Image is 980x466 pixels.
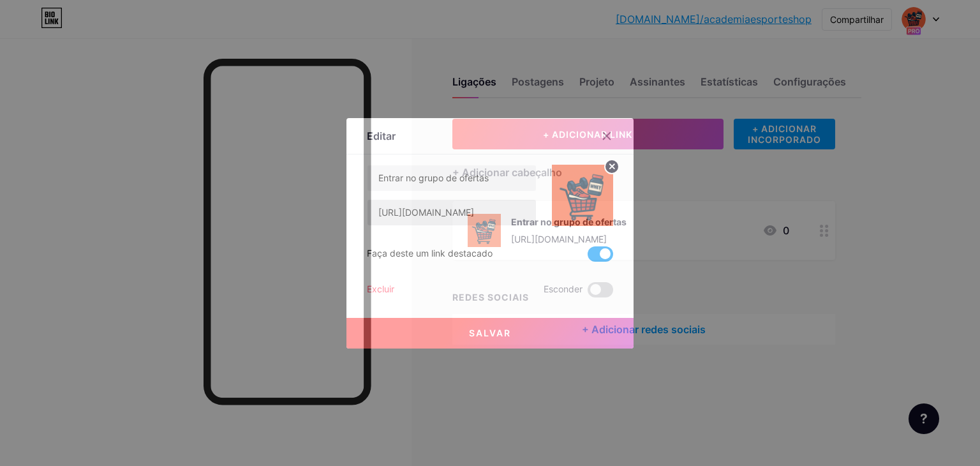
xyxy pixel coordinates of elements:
input: Título [367,165,536,191]
font: Salvar [469,327,511,338]
img: link_miniatura [552,165,613,226]
font: Excluir [367,283,394,294]
button: Salvar [346,318,634,349]
input: URL [367,200,536,225]
font: Esconder [544,283,583,294]
font: Editar [367,130,396,142]
font: Faça deste um link destacado [367,248,493,259]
